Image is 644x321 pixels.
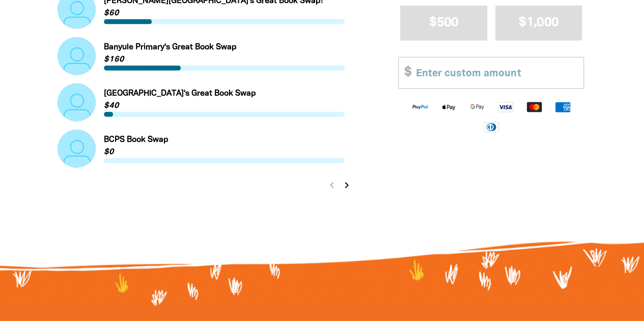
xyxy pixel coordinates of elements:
img: Google Pay logo [463,101,491,113]
img: Paypal logo [406,101,434,113]
img: Mastercard logo [520,101,548,113]
span: $1,000 [519,17,558,28]
button: $1,000 [495,6,582,41]
img: Visa logo [491,101,520,113]
span: $ [399,57,411,89]
span: $500 [429,17,458,28]
input: Enter custom amount [409,57,583,89]
img: Apple Pay logo [434,101,463,113]
img: Diners Club logo [477,121,506,133]
img: American Express logo [548,101,577,113]
div: Available payment methods [398,93,584,140]
button: $500 [400,6,487,41]
i: chevron_right [341,179,353,191]
button: Next page [339,178,353,192]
